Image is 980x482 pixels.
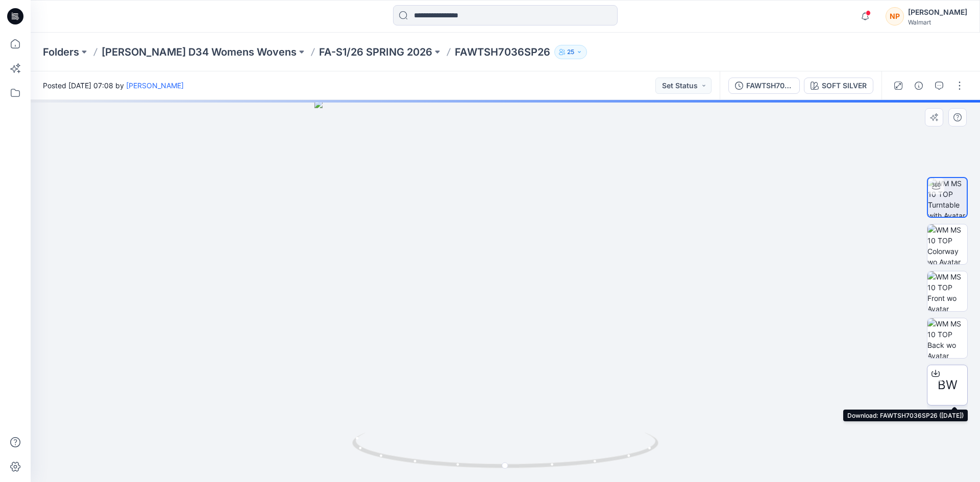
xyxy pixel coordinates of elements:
div: Walmart [908,18,967,26]
span: Posted [DATE] 07:08 by [43,80,184,91]
button: Details [911,78,927,94]
img: WM MS 10 TOP Turntable with Avatar [928,178,967,217]
button: FAWTSH7036SP26 [728,78,800,94]
button: 25 [554,45,587,59]
a: [PERSON_NAME] [126,81,184,90]
a: FA-S1/26 SPRING 2026 [319,45,432,59]
a: [PERSON_NAME] D34 Womens Wovens [102,45,297,59]
img: WM MS 10 TOP Front wo Avatar [927,271,967,311]
div: FAWTSH7036SP26 [746,80,793,91]
div: [PERSON_NAME] [908,6,967,18]
div: NP [886,7,904,26]
button: SOFT SILVER [804,78,873,94]
p: FAWTSH7036SP26 [455,45,550,59]
img: WM MS 10 TOP Colorway wo Avatar [927,224,967,264]
p: 25 [567,46,574,58]
img: WM MS 10 TOP Back wo Avatar [927,318,967,358]
span: BW [938,376,958,394]
div: SOFT SILVER [822,80,867,91]
a: Folders [43,45,79,59]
